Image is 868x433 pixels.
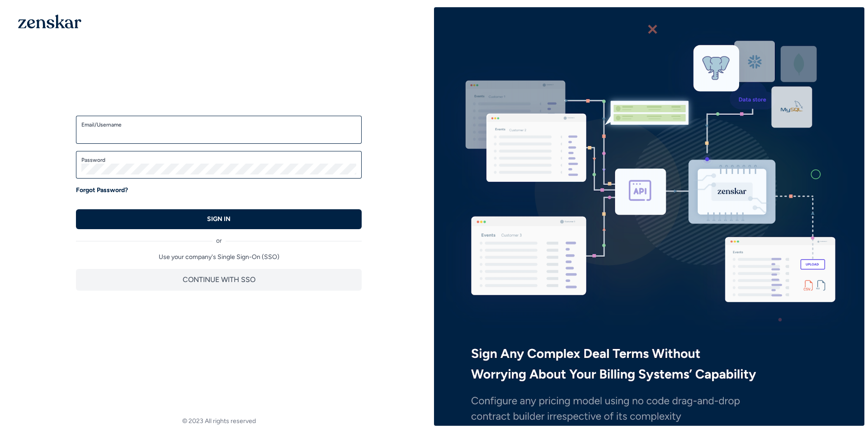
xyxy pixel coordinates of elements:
[4,417,434,426] footer: © 2023 All rights reserved
[81,121,356,128] label: Email/Username
[76,229,362,245] div: or
[76,209,362,229] button: SIGN IN
[76,186,128,195] a: Forgot Password?
[207,215,231,224] p: SIGN IN
[81,156,356,164] label: Password
[76,253,362,262] p: Use your company's Single Sign-On (SSO)
[18,14,81,28] img: 1OGAJ2xQqyY4LXKgY66KYq0eOWRCkrZdAb3gUhuVAqdWPZE9SRJmCz+oDMSn4zDLXe31Ii730ItAGKgCKgCCgCikA4Av8PJUP...
[76,269,362,291] button: CONTINUE WITH SSO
